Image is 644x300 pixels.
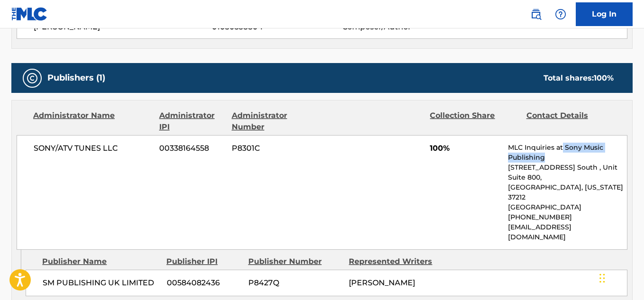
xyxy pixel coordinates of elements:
[159,110,225,133] div: Administrator IPI
[232,110,321,133] div: Administrator Number
[47,73,105,83] h5: Publishers (1)
[43,277,160,289] span: SM PUBLISHING UK LIMITED
[508,222,627,242] p: [EMAIL_ADDRESS][DOMAIN_NAME]
[248,277,342,289] span: P8427Q
[530,9,542,20] img: search
[232,143,321,154] span: P8301C
[526,5,545,24] a: Public Search
[349,256,443,267] div: Represented Writers
[597,255,644,300] iframe: Chat Widget
[576,2,633,26] a: Log In
[551,5,570,24] div: Help
[34,143,152,154] span: SONY/ATV TUNES LLC
[42,256,159,267] div: Publisher Name
[430,143,501,154] span: 100%
[508,143,627,163] p: MLC Inquiries at Sony Music Publishing
[11,7,48,21] img: MLC Logo
[599,264,605,292] div: Drag
[544,73,614,84] div: Total shares:
[508,202,627,212] p: [GEOGRAPHIC_DATA]
[508,212,627,222] p: [PHONE_NUMBER]
[555,9,566,20] img: help
[159,143,225,154] span: 00338164558
[248,256,342,267] div: Publisher Number
[349,278,415,287] span: [PERSON_NAME]
[167,277,241,289] span: 00584082436
[526,110,616,133] div: Contact Details
[594,73,614,82] span: 100 %
[508,163,627,182] p: [STREET_ADDRESS] South , Unit Suite 800,
[27,73,38,84] img: Publishers
[430,110,519,133] div: Collection Share
[33,110,152,133] div: Administrator Name
[166,256,241,267] div: Publisher IPI
[508,182,627,202] p: [GEOGRAPHIC_DATA], [US_STATE] 37212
